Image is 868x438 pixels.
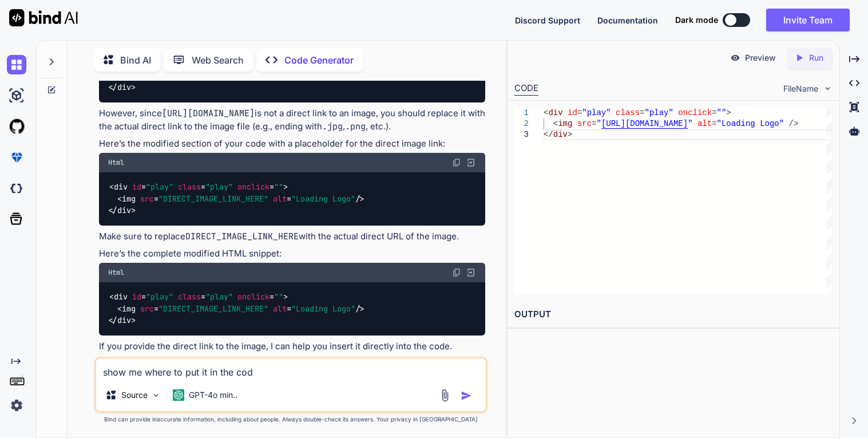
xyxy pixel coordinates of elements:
[146,292,173,302] span: "play"
[514,82,538,96] div: CODE
[237,292,269,302] span: onclick
[140,303,154,314] span: src
[151,390,161,400] img: Pick Models
[273,303,287,314] span: alt
[438,389,451,402] img: attachment
[712,108,716,117] span: =
[274,292,283,302] span: ""
[515,15,580,25] span: Discord Support
[544,130,553,139] span: </
[114,292,128,302] span: div
[237,182,269,192] span: onclick
[452,158,461,167] img: copy
[717,108,727,117] span: ""
[577,119,592,128] span: src
[616,108,640,117] span: class
[178,292,201,302] span: class
[99,137,485,151] p: Here’s the modified section of your code with a placeholder for the direct image link:
[745,52,776,64] p: Preview
[823,84,833,93] img: chevron down
[121,389,148,401] p: Source
[185,231,299,242] code: DIRECT_IMAGE_LINK_HERE
[140,194,154,204] span: src
[568,130,572,139] span: >
[108,82,136,93] span: </ >
[7,117,26,136] img: githubLight
[158,303,268,314] span: "DIRECT_IMAGE_LINK_HERE"
[514,119,529,129] div: 2
[7,55,26,74] img: chat
[322,121,343,132] code: .jpg
[7,86,26,105] img: ai-studio
[640,108,644,117] span: =
[173,389,184,401] img: GPT-4o mini
[291,194,355,204] span: "Loading Logo"
[192,53,244,67] p: Web Search
[452,268,461,277] img: copy
[553,130,568,139] span: div
[726,108,731,117] span: >
[178,182,201,192] span: class
[688,119,692,128] span: "
[99,107,485,133] p: However, since is not a direct link to an image, you should replace it with the actual direct lin...
[120,53,151,67] p: Bind AI
[466,267,476,278] img: Open in Browser
[549,108,563,117] span: div
[162,108,255,119] code: [URL][DOMAIN_NAME]
[99,247,485,261] p: Here’s the complete modified HTML snippet:
[558,119,572,128] span: img
[99,340,485,353] p: If you provide the direct link to the image, I can help you insert it directly into the code.
[597,119,601,128] span: "
[109,292,288,302] span: < = = = >
[645,108,673,117] span: "play"
[117,205,131,215] span: div
[274,182,283,192] span: ""
[284,53,354,67] p: Code Generator
[601,119,688,128] span: [URL][DOMAIN_NAME]
[553,119,558,128] span: <
[544,108,548,117] span: <
[675,14,718,26] span: Dark mode
[597,14,658,26] button: Documentation
[730,53,740,63] img: preview
[132,292,141,302] span: id
[7,179,26,198] img: darkCloudIdeIcon
[109,182,288,192] span: < = = = >
[809,52,823,64] p: Run
[108,205,136,215] span: </ >
[99,230,485,243] p: Make sure to replace with the actual direct URL of the image.
[582,108,611,117] span: "play"
[592,119,596,128] span: =
[508,301,839,328] h2: OUTPUT
[789,119,799,128] span: />
[117,194,364,204] span: < = = />
[514,108,529,119] div: 1
[189,389,237,401] p: GPT-4o min..
[783,83,818,94] span: FileName
[7,396,26,415] img: settings
[466,157,476,168] img: Open in Browser
[205,182,233,192] span: "play"
[291,303,355,314] span: "Loading Logo"
[461,390,472,401] img: icon
[117,82,131,93] span: div
[514,129,529,140] div: 3
[122,194,136,204] span: img
[568,108,577,117] span: id
[114,182,128,192] span: div
[94,415,487,424] p: Bind can provide inaccurate information, including about people. Always double-check its answers....
[108,158,124,167] span: Html
[766,9,850,31] button: Invite Team
[515,14,580,26] button: Discord Support
[678,108,712,117] span: onclick
[122,303,136,314] span: img
[158,194,268,204] span: "DIRECT_IMAGE_LINK_HERE"
[205,292,233,302] span: "play"
[9,9,78,26] img: Bind AI
[7,148,26,167] img: premium
[717,119,784,128] span: "Loading Logo"
[108,268,124,277] span: Html
[712,119,716,128] span: =
[132,182,141,192] span: id
[117,303,364,314] span: < = = />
